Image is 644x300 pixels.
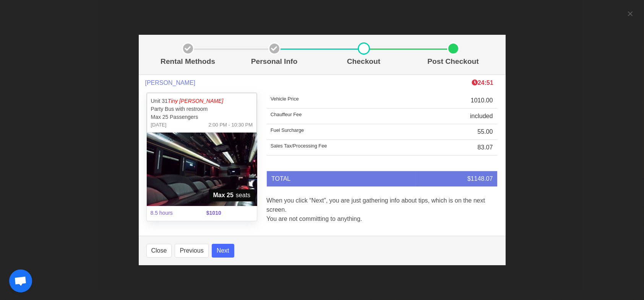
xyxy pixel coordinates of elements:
td: Vehicle Price [267,93,416,109]
td: TOTAL [267,171,416,186]
img: 31%2002.jpg [147,133,257,206]
span: [DATE] [151,121,167,129]
span: The clock is ticking ⁠— this timer shows how long we'll hold this limo during checkout. If time r... [472,79,493,86]
td: 1010.00 [416,93,497,109]
p: Party Bus with restroom [151,105,253,113]
p: Rental Methods [149,56,227,67]
button: Next [212,244,234,258]
td: 55.00 [416,124,497,140]
td: Sales Tax/Processing Fee [267,140,416,156]
td: $1148.07 [416,171,497,186]
span: [PERSON_NAME] [145,79,196,86]
b: 24:51 [472,79,493,86]
td: Fuel Surcharge [267,124,416,140]
span: 2:00 PM - 10:30 PM [209,121,253,129]
p: When you click “Next”, you are just gathering info about tips, which is on the next screen. [266,196,498,214]
p: Max 25 Passengers [151,113,253,121]
td: Chauffeur Fee [267,109,416,124]
p: Post Checkout [412,56,495,67]
span: seats [209,189,255,201]
p: Unit 31 [151,97,253,105]
button: Close [146,244,172,258]
button: Previous [175,244,208,258]
p: You are not committing to anything. [266,214,498,224]
span: 8.5 hours [146,204,202,222]
p: Checkout [322,56,406,67]
strong: Max 25 [213,191,234,200]
div: Open chat [9,269,32,292]
td: 83.07 [416,140,497,156]
td: included [416,109,497,124]
p: Personal Info [233,56,316,67]
span: Tiny [PERSON_NAME] [168,98,223,104]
